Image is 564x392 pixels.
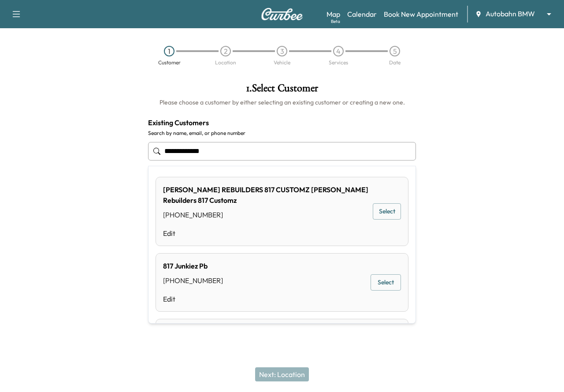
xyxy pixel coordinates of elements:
span: Autobahn BMW [486,9,535,19]
h6: Please choose a customer by either selecting an existing customer or creating a new one. [148,98,416,107]
label: Search by name, email, or phone number [148,130,416,137]
div: 817 Junkiez Pb [163,261,223,271]
h4: Existing Customers [148,117,416,128]
a: Edit [163,228,368,239]
div: Vehicle [274,60,290,65]
div: Beta [331,18,340,25]
div: [PERSON_NAME] REBUILDERS 817 CUSTOMZ [PERSON_NAME] Rebuilders 817 Customz [163,184,368,205]
div: 5 [390,46,400,56]
img: Curbee Logo [261,8,303,20]
div: [PHONE_NUMBER] [163,209,368,220]
div: 1 [164,46,174,56]
div: 2 [220,46,231,56]
div: 3 [277,46,287,56]
a: Book New Appointment [384,9,458,19]
a: Calendar [347,9,377,19]
button: Select [371,274,401,291]
div: Date [389,60,401,65]
a: MapBeta [327,9,340,19]
div: Services [329,60,348,65]
div: Customer [158,60,181,65]
div: Location [215,60,236,65]
div: 4 [333,46,344,56]
button: Select [373,203,401,220]
a: Edit [163,294,223,304]
div: [PHONE_NUMBER] [163,275,223,286]
h1: 1 . Select Customer [148,83,416,98]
